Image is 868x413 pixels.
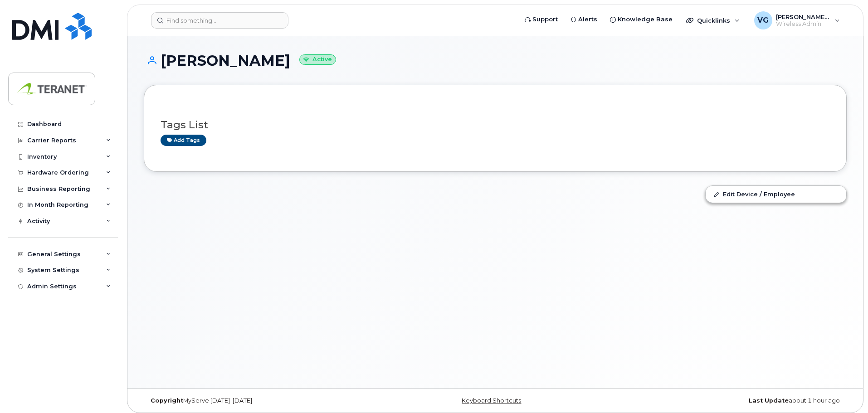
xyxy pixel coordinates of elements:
[144,53,847,68] h1: [PERSON_NAME]
[706,186,846,202] a: Edit Device / Employee
[161,135,206,146] a: Add tags
[161,119,830,131] h3: Tags List
[151,397,183,404] strong: Copyright
[299,54,336,65] small: Active
[144,397,378,404] div: MyServe [DATE]–[DATE]
[612,397,847,404] div: about 1 hour ago
[462,397,521,404] a: Keyboard Shortcuts
[749,397,789,404] strong: Last Update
